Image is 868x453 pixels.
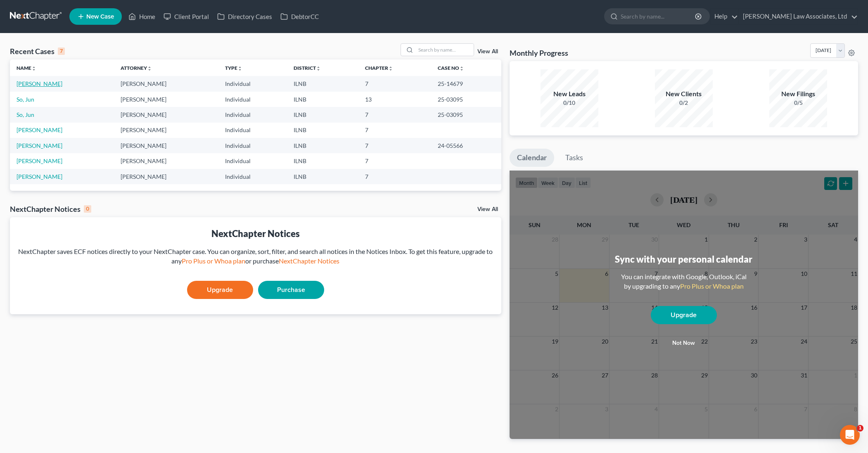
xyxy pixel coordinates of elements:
[431,76,501,91] td: 25-14679
[17,247,495,266] div: NextChapter saves ECF notices directly to your NextChapter case. You can organize, sort, filter, ...
[17,227,495,240] div: NextChapter Notices
[358,169,432,184] td: 7
[477,49,498,55] a: View All
[213,9,276,24] a: Directory Cases
[710,9,738,24] a: Help
[365,65,393,71] a: Chapterunfold_more
[769,89,827,99] div: New Filings
[114,153,218,168] td: [PERSON_NAME]
[124,9,159,24] a: Home
[121,65,152,71] a: Attorneyunfold_more
[287,107,358,122] td: ILNB
[17,142,62,149] a: [PERSON_NAME]
[655,89,713,99] div: New Clients
[739,9,858,24] a: [PERSON_NAME] Law Associates, Ltd
[431,92,501,107] td: 25-03095
[316,66,321,71] i: unfold_more
[218,92,287,107] td: Individual
[857,425,863,432] span: 1
[621,9,696,24] input: Search by name...
[218,138,287,153] td: Individual
[651,335,717,351] button: Not now
[618,272,750,291] div: You can integrate with Google, Outlook, iCal by upgrading to any
[541,99,598,107] div: 0/10
[218,153,287,168] td: Individual
[17,111,34,118] a: So, Jun
[287,153,358,168] td: ILNB
[358,92,432,107] td: 13
[294,65,321,71] a: Districtunfold_more
[114,92,218,107] td: [PERSON_NAME]
[17,96,34,103] a: So, Jun
[416,44,474,56] input: Search by name...
[358,153,432,168] td: 7
[218,169,287,184] td: Individual
[459,66,464,71] i: unfold_more
[655,99,713,107] div: 0/2
[159,9,213,24] a: Client Portal
[358,123,432,138] td: 7
[358,138,432,153] td: 7
[276,9,323,24] a: DebtorCC
[31,66,36,71] i: unfold_more
[431,107,501,122] td: 25-03095
[218,123,287,138] td: Individual
[10,46,65,56] div: Recent Cases
[147,66,152,71] i: unfold_more
[388,66,393,71] i: unfold_more
[287,123,358,138] td: ILNB
[477,206,498,212] a: View All
[541,89,598,99] div: New Leads
[114,169,218,184] td: [PERSON_NAME]
[114,107,218,122] td: [PERSON_NAME]
[86,14,114,20] span: New Case
[840,425,860,445] iframe: Intercom live chat
[510,149,554,167] a: Calendar
[17,80,62,87] a: [PERSON_NAME]
[114,138,218,153] td: [PERSON_NAME]
[218,107,287,122] td: Individual
[182,257,245,265] a: Pro Plus or Whoa plan
[225,65,242,71] a: Typeunfold_more
[258,281,324,299] a: Purchase
[287,169,358,184] td: ILNB
[358,76,432,91] td: 7
[769,99,827,107] div: 0/5
[10,204,91,214] div: NextChapter Notices
[218,76,287,91] td: Individual
[510,48,568,58] h3: Monthly Progress
[17,157,62,164] a: [PERSON_NAME]
[651,306,717,324] a: Upgrade
[114,76,218,91] td: [PERSON_NAME]
[17,173,62,180] a: [PERSON_NAME]
[287,92,358,107] td: ILNB
[187,281,253,299] a: Upgrade
[58,47,65,55] div: 7
[431,138,501,153] td: 24-05566
[84,205,91,213] div: 0
[17,65,36,71] a: Nameunfold_more
[615,253,752,266] div: Sync with your personal calendar
[438,65,464,71] a: Case Nounfold_more
[358,107,432,122] td: 7
[680,282,744,290] a: Pro Plus or Whoa plan
[558,149,591,167] a: Tasks
[287,76,358,91] td: ILNB
[237,66,242,71] i: unfold_more
[17,126,62,133] a: [PERSON_NAME]
[114,123,218,138] td: [PERSON_NAME]
[279,257,339,265] a: NextChapter Notices
[287,138,358,153] td: ILNB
